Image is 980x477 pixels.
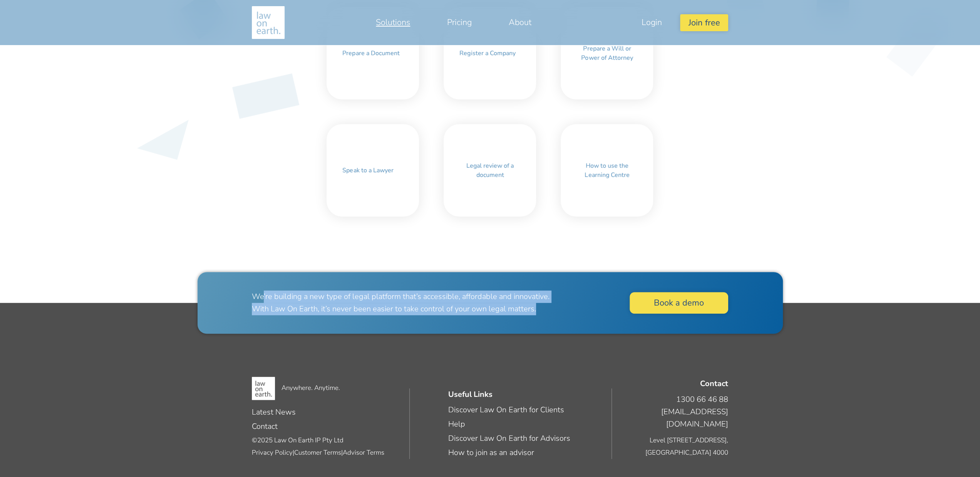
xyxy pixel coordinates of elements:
[357,13,429,32] a: Solutions
[252,291,565,315] p: We’re building a new type of legal platform that’s accessible, affordable and innovative. With La...
[343,448,384,457] a: Advisor Terms
[618,434,728,459] address: Level [STREET_ADDRESS] , [GEOGRAPHIC_DATA] 4000
[448,447,534,458] a: How to join as an advisor
[623,13,680,32] a: Login
[454,158,525,182] a: Legal review of a document
[137,108,189,160] img: triangle_135134.svg
[252,434,403,459] p: © 2025 Law On Earth IP Pty Ltd | |
[252,421,278,432] a: Contact
[680,14,728,31] button: Join free
[252,448,293,457] a: Privacy Policy
[429,13,490,32] a: Pricing
[630,292,728,313] a: Book a demo
[337,163,398,178] a: Speak to a Lawyer
[294,448,341,457] a: Customer Terms
[618,378,728,390] h5: Contact
[252,377,403,400] p: Anywhere. Anytime.
[448,433,570,443] a: Discover Law On Earth for Advisors
[571,158,642,182] a: How to use the Learning Centre
[618,393,728,430] address: 1300 66 46 88
[448,405,564,415] a: Discover Law On Earth for Clients
[448,388,572,401] h5: Useful Links
[252,407,296,417] a: Latest News
[252,377,275,400] img: law-on-earth-logo-small.png
[571,41,642,65] a: Prepare a Will or Power of Attorney
[661,406,728,429] a: [EMAIL_ADDRESS][DOMAIN_NAME]
[252,6,285,39] img: Making legal services accessible to everyone, anywhere, anytime
[454,46,520,60] a: Register a Company
[448,419,465,429] a: Help
[337,46,404,60] a: Prepare a Document
[490,13,550,32] a: About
